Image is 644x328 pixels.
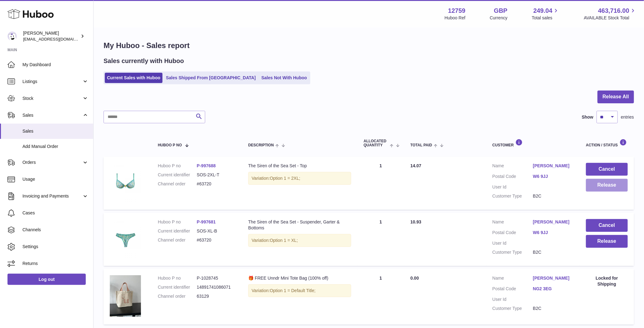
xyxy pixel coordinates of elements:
[448,7,466,15] strong: 12759
[598,91,634,103] button: Release All
[533,193,574,199] dd: B2C
[533,286,574,292] a: NG2 3EG
[533,219,574,225] a: [PERSON_NAME]
[270,288,316,293] span: Option 1 = Default Title;
[357,213,404,266] td: 1
[621,114,634,120] span: entries
[533,7,552,15] span: 249.04
[158,293,197,299] dt: Channel order
[270,176,300,181] span: Option 1 = 2XL;
[158,237,197,243] dt: Channel order
[582,114,593,120] label: Show
[533,174,574,179] a: W6 9JJ
[248,219,351,231] div: The Siren of the Sea Set - Suspender, Garter & Bottoms
[248,172,351,185] div: Variation:
[532,15,559,21] span: Total sales
[7,274,86,285] a: Log out
[248,275,351,281] div: 🎁 FREE Unndr Mini Tote Bag (100% off)
[7,32,17,41] img: sofiapanwar@unndr.com
[197,237,236,243] dd: #63720
[197,228,236,234] dd: SOS-XL-B
[22,62,89,68] span: My Dashboard
[22,261,89,267] span: Returns
[22,244,89,250] span: Settings
[110,219,141,258] img: 127591725233490.png
[104,57,184,65] h2: Sales currently with Huboo
[410,276,419,281] span: 0.00
[410,143,432,147] span: Total paid
[22,112,82,118] span: Sales
[22,227,89,233] span: Channels
[492,219,533,227] dt: Name
[584,15,637,21] span: AVAILABLE Stock Total
[586,275,628,287] div: Locked for Shipping
[158,172,197,178] dt: Current identifier
[104,41,634,51] h1: My Huboo - Sales report
[22,128,89,134] span: Sales
[357,269,404,325] td: 1
[197,163,216,168] a: P-997688
[492,275,533,283] dt: Name
[270,238,298,243] span: Option 1 = XL;
[197,293,236,299] dd: 63129
[23,37,92,42] span: [EMAIL_ADDRESS][DOMAIN_NAME]
[22,193,82,199] span: Invoicing and Payments
[586,139,628,147] div: Action / Status
[158,219,197,225] dt: Huboo P no
[533,163,574,169] a: [PERSON_NAME]
[410,163,421,168] span: 14.07
[248,143,274,147] span: Description
[110,275,141,317] img: 127591737078033.jpeg
[197,181,236,187] dd: #63720
[492,184,533,190] dt: User Id
[492,240,533,246] dt: User Id
[492,174,533,181] dt: Postal Code
[158,143,182,147] span: Huboo P no
[598,7,629,15] span: 463,716.00
[357,157,404,210] td: 1
[492,230,533,237] dt: Postal Code
[22,176,89,182] span: Usage
[158,275,197,281] dt: Huboo P no
[532,7,559,21] a: 249.04 Total sales
[105,73,162,83] a: Current Sales with Huboo
[445,15,466,21] div: Huboo Ref
[248,284,351,297] div: Variation:
[584,7,637,21] a: 463,716.00 AVAILABLE Stock Total
[110,163,141,202] img: 127591725233439.png
[23,30,79,42] div: [PERSON_NAME]
[410,219,421,224] span: 10.93
[259,73,309,83] a: Sales Not With Huboo
[533,306,574,311] dd: B2C
[22,79,82,85] span: Listings
[22,210,89,216] span: Cases
[158,228,197,234] dt: Current identifier
[248,163,351,169] div: The Siren of the Sea Set - Top
[248,234,351,247] div: Variation:
[197,275,236,281] dd: P-1028745
[492,249,533,255] dt: Customer Type
[158,163,197,169] dt: Huboo P no
[22,95,82,101] span: Stock
[492,163,533,170] dt: Name
[533,230,574,236] a: W6 9JJ
[492,286,533,293] dt: Postal Code
[22,144,89,149] span: Add Manual Order
[197,172,236,178] dd: SOS-2XL-T
[158,181,197,187] dt: Channel order
[22,159,82,165] span: Orders
[586,163,628,176] button: Cancel
[492,139,574,147] div: Customer
[492,193,533,199] dt: Customer Type
[158,284,197,290] dt: Current identifier
[492,306,533,311] dt: Customer Type
[492,296,533,302] dt: User Id
[490,15,508,21] div: Currency
[164,73,258,83] a: Sales Shipped From [GEOGRAPHIC_DATA]
[197,219,216,224] a: P-997681
[533,275,574,281] a: [PERSON_NAME]
[586,179,628,192] button: Release
[586,235,628,248] button: Release
[494,7,507,15] strong: GBP
[533,249,574,255] dd: B2C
